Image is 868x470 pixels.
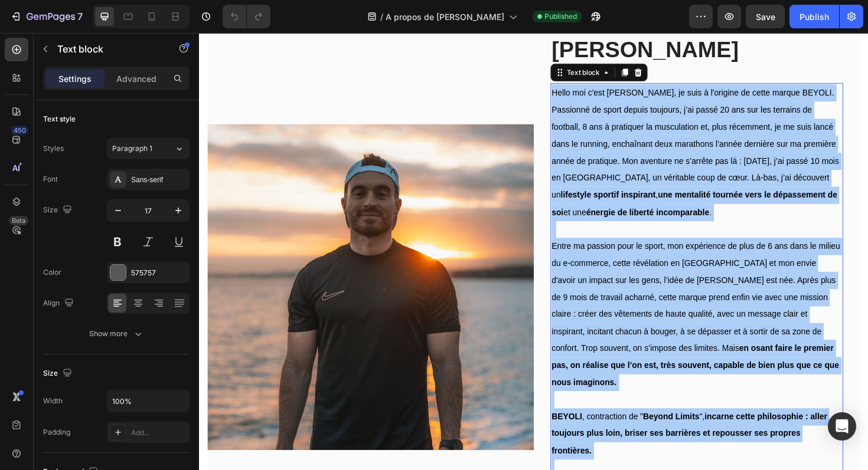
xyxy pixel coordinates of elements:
[387,37,426,47] div: Text block
[386,11,504,23] span: A propos de [PERSON_NAME]
[131,268,187,278] div: 575757
[112,143,152,154] span: Paragraph 1
[43,396,63,406] div: Width
[43,427,70,438] div: Padding
[131,175,187,185] div: Sans-serif
[43,114,76,124] div: Text style
[77,9,83,24] p: 7
[57,42,158,56] p: Text block
[107,390,189,412] input: Auto
[373,221,678,375] span: Entre ma passion pour le sport, mon expérience de plus de 6 ans dans le milieu du e-commerce, cet...
[373,167,676,195] strong: une mentalité tournée vers le dépassement de soi
[756,12,775,22] span: Save
[58,73,92,85] p: Settings
[789,5,839,28] button: Publish
[107,138,190,159] button: Paragraph 1
[383,167,483,176] strong: lifestyle sportif inspirant
[89,328,144,340] div: Show more
[9,216,28,225] div: Beta
[373,402,665,447] strong: incarne cette philosophie : aller toujours plus loin, briser ses barrières et repousser ses propr...
[43,295,76,311] div: Align
[5,5,88,28] button: 7
[373,329,678,374] strong: en osant faire le premier pas, on réalise que l’on est, très souvent, capable de bien plus que ce...
[43,267,61,278] div: Color
[116,73,156,85] p: Advanced
[373,402,406,411] strong: BEYOLI
[470,402,530,411] strong: Beyond Limits
[9,97,354,442] img: Alt Image
[43,366,74,382] div: Size
[544,11,577,22] span: Published
[373,58,677,194] span: Hello moi c'est [PERSON_NAME], je suis à l'origine de cette marque BEYOLI. Passionné de sport dep...
[828,412,856,441] div: Open Intercom Messenger
[43,202,74,218] div: Size
[410,185,540,195] strong: énergie de liberté incomparable
[43,323,190,344] button: Show more
[11,126,28,135] div: 450
[43,143,64,154] div: Styles
[199,33,868,470] iframe: Design area
[800,11,829,23] div: Publish
[223,5,270,28] div: Undo/Redo
[131,428,187,438] div: Add...
[373,402,665,447] span: , contraction de " ",
[43,174,58,185] div: Font
[746,5,785,28] button: Save
[380,11,383,23] span: /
